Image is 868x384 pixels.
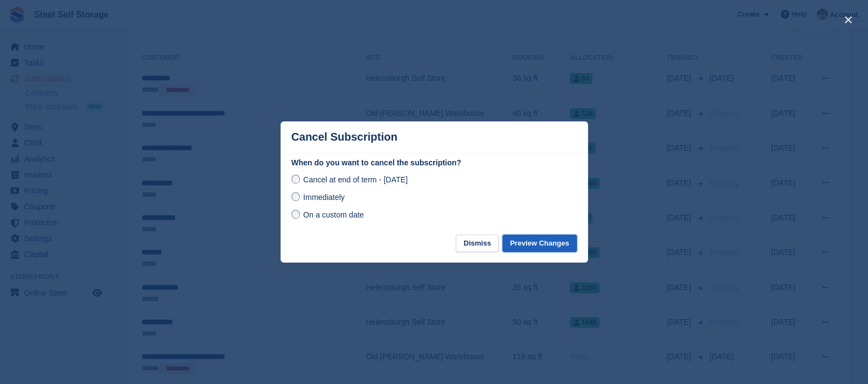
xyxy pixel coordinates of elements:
[303,210,364,219] span: On a custom date
[303,175,407,184] span: Cancel at end of term - [DATE]
[456,235,499,253] button: Dismiss
[292,157,577,169] label: When do you want to cancel the subscription?
[292,210,300,219] input: On a custom date
[292,192,300,201] input: Immediately
[292,175,300,183] input: Cancel at end of term - [DATE]
[502,235,577,253] button: Preview Changes
[292,131,397,143] p: Cancel Subscription
[839,11,857,29] button: close
[303,193,344,202] span: Immediately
